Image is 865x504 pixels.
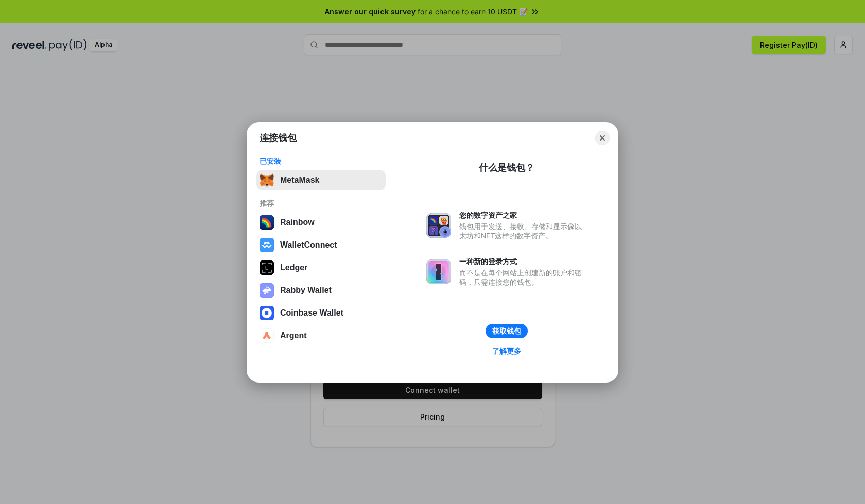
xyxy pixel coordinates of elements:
[256,280,386,301] button: Rabby Wallet
[459,211,587,220] div: 您的数字资产之家
[280,331,307,340] div: Argent
[259,199,383,208] div: 推荐
[259,215,274,230] img: svg+xml,%3Csvg%20width%3D%22120%22%20height%3D%22120%22%20viewBox%3D%220%200%20120%20120%22%20fil...
[259,260,274,275] img: svg+xml,%3Csvg%20xmlns%3D%22http%3A%2F%2Fwww.w3.org%2F2000%2Fsvg%22%20width%3D%2228%22%20height%3...
[280,286,332,295] div: Rabby Wallet
[426,259,451,284] img: svg+xml,%3Csvg%20xmlns%3D%22http%3A%2F%2Fwww.w3.org%2F2000%2Fsvg%22%20fill%3D%22none%22%20viewBox...
[280,263,307,272] div: Ledger
[256,235,386,255] button: WalletConnect
[256,257,386,278] button: Ledger
[426,213,451,238] img: svg+xml,%3Csvg%20xmlns%3D%22http%3A%2F%2Fwww.w3.org%2F2000%2Fsvg%22%20fill%3D%22none%22%20viewBox...
[259,238,274,252] img: svg+xml,%3Csvg%20width%3D%2228%22%20height%3D%2228%22%20viewBox%3D%220%200%2028%2028%22%20fill%3D...
[259,157,383,166] div: 已安装
[492,346,521,356] div: 了解更多
[486,344,527,358] a: 了解更多
[256,212,386,233] button: Rainbow
[280,308,343,318] div: Coinbase Wallet
[479,162,534,174] div: 什么是钱包？
[259,328,274,343] img: svg+xml,%3Csvg%20width%3D%2228%22%20height%3D%2228%22%20viewBox%3D%220%200%2028%2028%22%20fill%3D...
[486,324,528,338] button: 获取钱包
[280,240,337,250] div: WalletConnect
[280,218,315,227] div: Rainbow
[259,132,297,144] h1: 连接钱包
[459,257,587,266] div: 一种新的登录方式
[259,173,274,187] img: svg+xml,%3Csvg%20fill%3D%22none%22%20height%3D%2233%22%20viewBox%3D%220%200%2035%2033%22%20width%...
[259,306,274,320] img: svg+xml,%3Csvg%20width%3D%2228%22%20height%3D%2228%22%20viewBox%3D%220%200%2028%2028%22%20fill%3D...
[259,283,274,298] img: svg+xml,%3Csvg%20xmlns%3D%22http%3A%2F%2Fwww.w3.org%2F2000%2Fsvg%22%20fill%3D%22none%22%20viewBox...
[256,170,386,190] button: MetaMask
[459,268,587,287] div: 而不是在每个网站上创建新的账户和密码，只需连接您的钱包。
[256,325,386,346] button: Argent
[595,131,610,145] button: Close
[280,176,319,185] div: MetaMask
[492,326,521,336] div: 获取钱包
[459,222,587,240] div: 钱包用于发送、接收、存储和显示像以太坊和NFT这样的数字资产。
[256,303,386,323] button: Coinbase Wallet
